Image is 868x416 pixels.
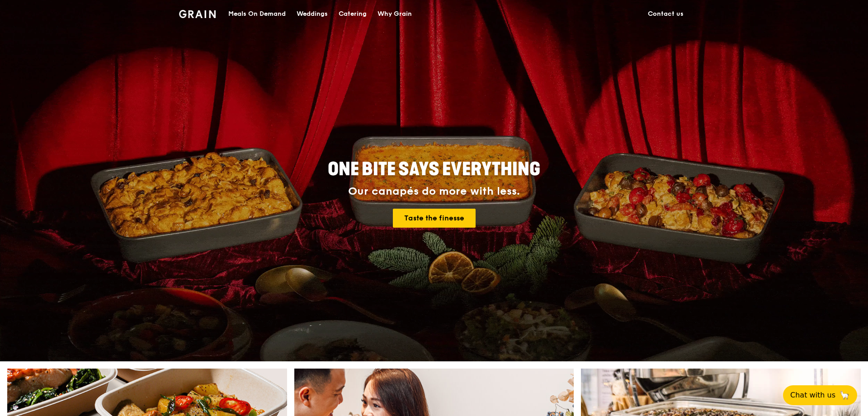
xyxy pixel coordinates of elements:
[783,385,857,405] button: Chat with us🦙
[228,0,286,28] div: Meals On Demand
[393,209,476,228] a: Taste the finesse
[642,0,689,28] a: Contact us
[297,0,328,28] div: Weddings
[328,159,540,180] span: ONE BITE SAYS EVERYTHING
[839,390,850,401] span: 🦙
[377,0,412,28] div: Why Grain
[291,0,333,28] a: Weddings
[372,0,417,28] a: Why Grain
[339,0,367,28] div: Catering
[179,10,216,18] img: Grain
[333,0,372,28] a: Catering
[790,390,835,401] span: Chat with us
[271,185,597,198] div: Our canapés do more with less.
